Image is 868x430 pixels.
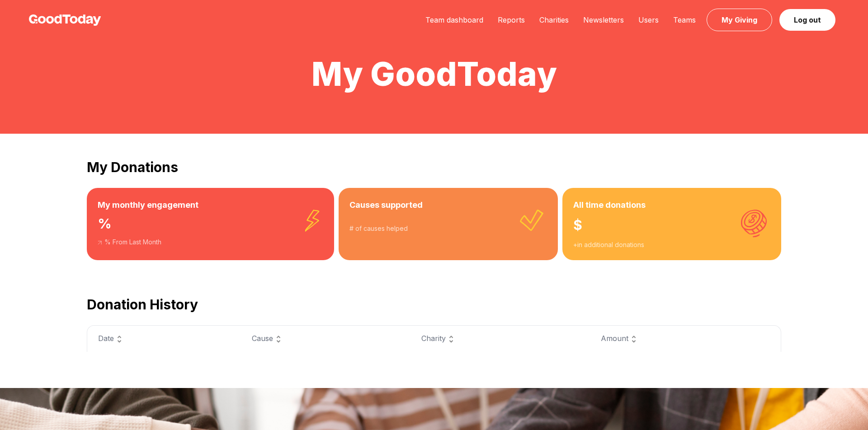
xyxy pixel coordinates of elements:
div: Charity [421,333,579,345]
div: $ [573,211,770,240]
div: % From Last Month [98,238,323,247]
a: Reports [491,15,532,24]
a: Charities [532,15,576,24]
h3: My monthly engagement [98,199,323,211]
div: # of causes helped [349,224,547,233]
a: Newsletters [576,15,631,24]
div: Cause [252,333,400,345]
a: Users [631,15,666,24]
img: GoodToday [29,14,101,26]
div: % [98,211,323,238]
h3: All time donations [573,199,770,211]
h3: Causes supported [349,199,547,211]
div: Date [98,333,230,345]
div: + in additional donations [573,240,770,249]
a: Log out [779,9,835,31]
a: Teams [666,15,703,24]
a: Team dashboard [418,15,491,24]
div: Amount [601,333,770,345]
h2: My Donations [87,159,781,175]
a: My Giving [707,9,772,31]
h2: Donation History [87,296,781,313]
